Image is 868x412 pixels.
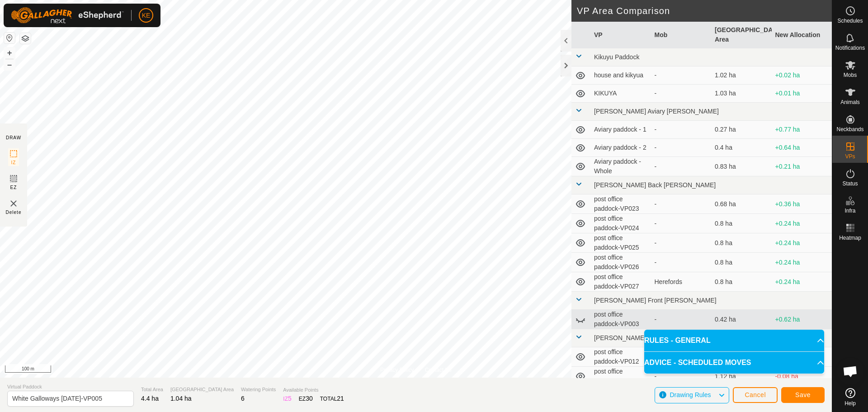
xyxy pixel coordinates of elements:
span: [PERSON_NAME] Aviary [PERSON_NAME] [594,108,719,115]
td: post office paddock-VP024 [590,214,651,233]
button: Save [781,387,825,403]
span: Delete [6,209,22,216]
span: Help [844,401,856,406]
span: [PERSON_NAME] Back [PERSON_NAME] [594,181,716,189]
td: +0.77 ha [772,121,832,139]
div: - [655,89,708,98]
div: DRAW [6,134,21,141]
span: Virtual Paddock [7,383,134,391]
td: Aviary paddock - 2 [590,139,651,157]
td: post office paddock-VP003 [590,310,651,329]
td: +0.24 ha [772,272,832,292]
span: Save [795,391,811,398]
td: +0.24 ha [772,233,832,253]
img: Gallagher Logo [11,7,124,24]
div: - [655,143,708,152]
div: - [655,238,708,248]
span: IZ [11,159,16,166]
div: IZ [283,394,291,403]
a: Privacy Policy [380,366,414,374]
span: 5 [288,395,292,402]
div: - [655,315,708,324]
span: 4.4 ha [141,395,159,402]
span: KE [142,11,151,20]
span: [PERSON_NAME] Main [PERSON_NAME] [594,334,715,341]
td: 0.8 ha [711,272,772,292]
div: EZ [299,394,313,403]
td: +0.02 ha [772,66,832,85]
td: +0.36 ha [772,194,832,214]
span: Cancel [745,391,766,398]
td: 0.68 ha [711,194,772,214]
div: - [655,125,708,134]
button: Cancel [733,387,778,403]
td: 0.27 ha [711,121,772,139]
td: post office paddock-VP013 [590,367,651,386]
td: 0.4 ha [711,139,772,157]
button: + [4,47,15,58]
span: 1.04 ha [170,395,192,402]
a: Contact Us [425,366,452,374]
th: [GEOGRAPHIC_DATA] Area [711,22,772,48]
span: ADVICE - SCHEDULED MOVES [644,357,751,368]
td: 1.12 ha [711,367,772,386]
td: 1.03 ha [711,85,772,103]
td: post office paddock-VP023 [590,194,651,214]
span: Watering Points [241,386,276,393]
span: 30 [306,395,313,402]
img: VP [8,198,19,209]
td: 0.8 ha [711,253,772,272]
td: +0.01 ha [772,85,832,103]
div: - [655,219,708,228]
div: TOTAL [320,394,344,403]
span: Neckbands [836,127,863,132]
td: 1.02 ha [711,66,772,85]
span: Drawing Rules [670,391,711,398]
span: Status [842,181,858,186]
td: +0.21 ha [772,157,832,176]
span: Mobs [844,72,857,78]
div: - [655,162,708,171]
span: VPs [845,154,855,159]
td: KIKUYA [590,85,651,103]
span: Schedules [837,18,863,24]
span: Available Points [283,386,344,394]
p-accordion-header: RULES - GENERAL [644,330,824,351]
button: Reset Map [4,33,15,43]
th: Mob [651,22,712,48]
th: VP [590,22,651,48]
a: Help [832,384,868,410]
td: +0.24 ha [772,214,832,233]
span: Infra [844,208,855,213]
td: +0.64 ha [772,139,832,157]
div: - [655,71,708,80]
span: EZ [10,184,17,191]
th: New Allocation [772,22,832,48]
td: post office paddock-VP025 [590,233,651,253]
td: -0.08 ha [772,367,832,386]
td: 0.8 ha [711,233,772,253]
td: post office paddock-VP026 [590,253,651,272]
span: Heatmap [839,235,861,241]
span: Animals [840,99,860,105]
div: Herefords [655,277,708,287]
h2: VP Area Comparison [577,5,832,16]
button: Map Layers [20,33,31,44]
td: house and kikyua [590,66,651,85]
td: Aviary paddock - Whole [590,157,651,176]
td: +0.24 ha [772,253,832,272]
td: post office paddock-VP027 [590,272,651,292]
div: - [655,199,708,209]
span: 6 [241,395,245,402]
span: Total Area [141,386,163,393]
span: Kikuyu Paddock [594,53,639,61]
td: +0.62 ha [772,310,832,329]
div: Open chat [837,358,864,385]
div: - [655,258,708,267]
span: 21 [337,395,344,402]
p-accordion-header: ADVICE - SCHEDULED MOVES [644,352,824,374]
td: Aviary paddock - 1 [590,121,651,139]
span: RULES - GENERAL [644,335,711,346]
span: [GEOGRAPHIC_DATA] Area [170,386,234,393]
td: 0.42 ha [711,310,772,329]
